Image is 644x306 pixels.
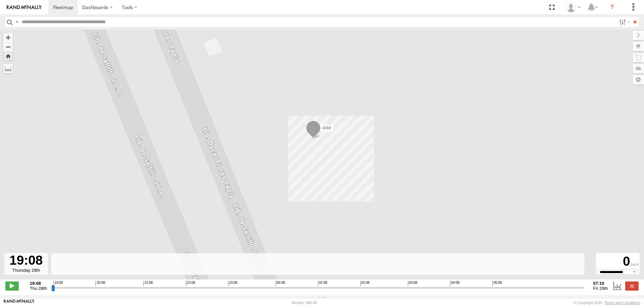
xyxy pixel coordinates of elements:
[3,51,13,60] button: Zoom Home
[5,281,19,290] label: Play/Stop
[3,42,13,51] button: Zoom out
[322,126,331,130] span: 4088
[186,281,195,286] span: 22:08
[616,17,631,27] label: Search Filter Options
[597,254,639,269] div: 0
[228,281,237,286] span: 23:08
[3,33,13,42] button: Zoom in
[7,5,42,10] img: rand-logo.svg
[593,286,608,291] span: Fri 29th Aug 2025
[563,2,583,12] div: Miguel Cantu
[291,301,317,305] div: Version: 306.00
[318,281,327,286] span: 01:08
[4,299,35,306] a: Visit our Website
[450,281,460,286] span: 04:08
[408,281,417,286] span: 03:08
[30,286,47,291] span: Thu 28th Aug 2025
[607,2,618,13] i: ?
[3,64,13,73] label: Measure
[625,281,639,290] label: Close
[143,281,153,286] span: 21:08
[360,281,370,286] span: 02:08
[593,281,608,286] strong: 07:10
[14,17,19,27] label: Search Query
[53,281,63,286] span: 19:08
[30,281,47,286] strong: 19:08
[96,281,105,286] span: 20:08
[605,301,640,305] a: Terms and Conditions
[574,301,640,305] div: © Copyright 2025 -
[492,281,502,286] span: 05:08
[633,75,644,84] label: Map Settings
[276,281,285,286] span: 00:08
